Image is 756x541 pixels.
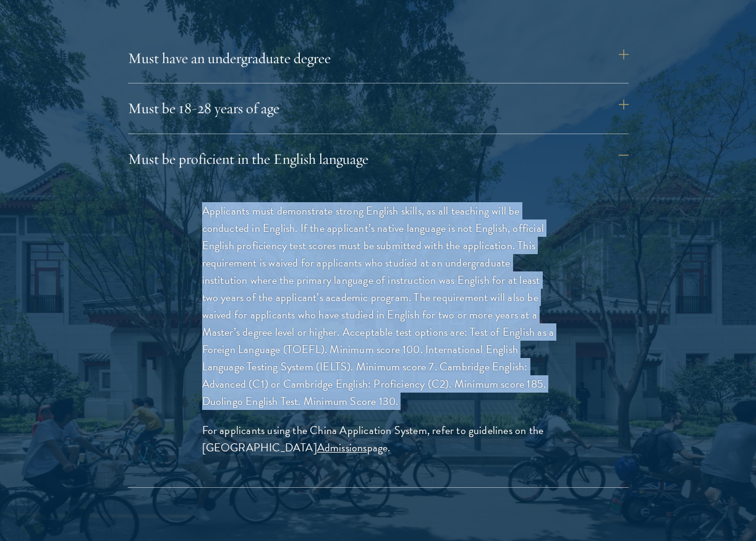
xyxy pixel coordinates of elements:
p: For applicants using the China Application System, refer to guidelines on the [GEOGRAPHIC_DATA] p... [202,422,554,456]
button: Must be 18-28 years of age [128,93,629,123]
p: Applicants must demonstrate strong English skills, as all teaching will be conducted in English. ... [202,202,554,411]
a: Admissions [317,439,367,456]
button: Must have an undergraduate degree [128,43,629,73]
button: Must be proficient in the English language [128,144,629,174]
